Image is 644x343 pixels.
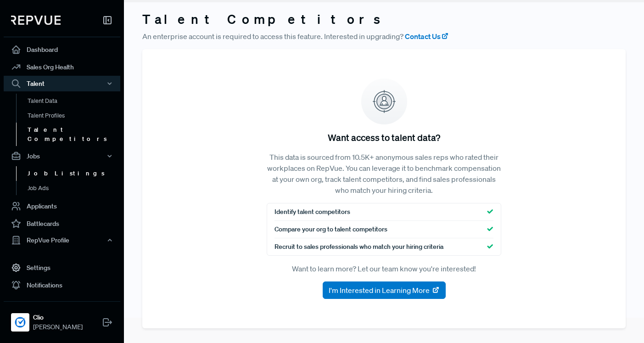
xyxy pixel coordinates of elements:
a: Job Listings [16,166,133,181]
p: An enterprise account is required to access this feature. Interested in upgrading? [142,31,626,42]
a: Talent Profiles [16,108,133,123]
span: [PERSON_NAME] [33,322,83,332]
p: Want to learn more? Let our team know you're interested! [267,263,501,274]
button: RepVue Profile [4,232,120,248]
span: Compare your org to talent competitors [274,225,387,234]
span: I'm Interested in Learning More [329,285,430,296]
img: RepVue [11,16,61,25]
a: Settings [4,259,120,276]
img: Clio [13,315,28,330]
a: Talent Competitors [16,123,133,146]
span: Identify talent competitors [274,207,350,217]
span: Recruit to sales professionals who match your hiring criteria [274,242,443,252]
a: Battlecards [4,215,120,232]
a: ClioClio[PERSON_NAME] [4,301,120,336]
a: Dashboard [4,41,120,58]
a: Job Ads [16,180,133,195]
p: This data is sourced from 10.5K+ anonymous sales reps who rated their workplaces on RepVue. You c... [267,152,501,196]
button: I'm Interested in Learning More [323,281,446,299]
strong: Clio [33,313,83,322]
a: Sales Org Health [4,58,120,76]
button: Talent [4,76,120,91]
a: Applicants [4,197,120,215]
a: Contact Us [405,31,449,42]
button: Jobs [4,148,120,164]
h3: Talent Competitors [142,11,626,27]
a: Notifications [4,276,120,294]
h5: Want access to talent data? [328,132,440,143]
a: Talent Data [16,94,133,108]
